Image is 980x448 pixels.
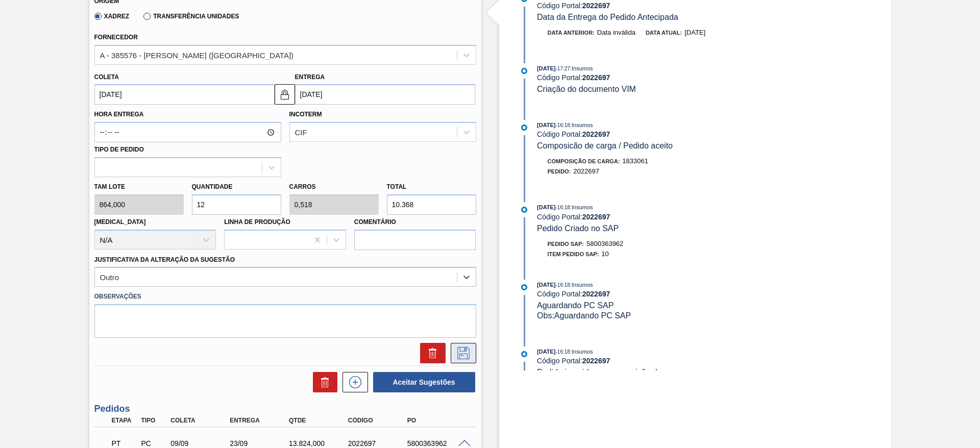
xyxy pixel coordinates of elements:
div: Código Portal: [537,290,779,298]
strong: 2022697 [582,290,610,298]
span: - 16:18 [556,349,570,355]
span: Pedido Criado no SAP [537,224,619,233]
strong: 2022697 [582,73,610,82]
label: Total [387,183,407,190]
label: Carros [289,183,316,190]
img: atual [521,125,527,131]
img: atual [521,68,527,74]
label: Coleta [94,73,119,81]
img: atual [521,284,527,290]
div: Código Portal: [537,213,779,221]
div: 13.824,000 [286,439,353,447]
strong: 2022697 [582,357,610,365]
div: Código [346,417,412,424]
label: Tam lote [94,180,184,194]
div: A - 385576 - [PERSON_NAME] ([GEOGRAPHIC_DATA]) [100,51,294,59]
div: Entrega [227,417,293,424]
div: 23/09/2025 [227,439,293,447]
div: Pedido de Compra [138,439,169,447]
div: Outro [100,273,119,282]
div: Código Portal: [537,130,779,138]
span: Aguardando PC SAP [537,301,614,310]
span: : Insumos [570,204,593,210]
div: 5800363962 [405,439,471,447]
div: Código Portal: [537,357,779,365]
span: - 16:18 [556,205,570,210]
span: Criação do documento VIM [537,85,636,93]
span: [DATE] [537,282,555,288]
div: Coleta [168,417,234,424]
label: Tipo de pedido [94,146,144,153]
span: 5800363962 [586,240,623,247]
span: Pedido SAP: [548,241,584,247]
div: 2022697 [346,439,412,447]
span: 10 [601,250,608,258]
img: atual [521,351,527,357]
h3: Pedidos [94,404,476,414]
div: Nova sugestão [337,372,368,392]
label: Comentário [354,215,476,230]
label: Transferência Unidades [143,13,239,20]
span: Obs: Aguardando PC SAP [537,311,631,320]
button: locked [275,84,295,105]
label: Observações [94,289,476,304]
span: - 16:18 [556,282,570,288]
div: CIF [295,128,307,137]
span: Pedido inserido na composição de carga [537,368,684,377]
input: dd/mm/yyyy [295,84,475,105]
span: - 17:27 [556,66,570,71]
span: [DATE] [684,29,705,36]
img: atual [521,207,527,213]
strong: 2022697 [582,213,610,221]
span: [DATE] [537,349,555,355]
span: Data anterior: [548,30,595,36]
div: Salvar Sugestão [446,343,476,363]
label: Justificativa da Alteração da Sugestão [94,256,235,263]
span: Composicão de carga / Pedido aceito [537,141,673,150]
span: : Insumos [570,122,593,128]
span: : Insumos [570,349,593,355]
div: Etapa [109,417,140,424]
div: Excluir Sugestão [415,343,446,363]
label: Incoterm [289,111,322,118]
label: Linha de Produção [224,218,290,226]
span: 1833061 [622,157,648,165]
strong: 2022697 [582,130,610,138]
label: Hora Entrega [94,107,281,122]
span: Data atual: [646,30,682,36]
span: Data inválida [597,29,635,36]
span: [DATE] [537,65,555,71]
input: dd/mm/yyyy [94,84,275,105]
img: locked [279,88,291,101]
button: Aceitar Sugestões [373,372,475,392]
label: Entrega [295,73,325,81]
span: Data da Entrega do Pedido Antecipada [537,13,678,21]
span: 2022697 [573,167,599,175]
span: [DATE] [537,122,555,128]
div: Código Portal: [537,2,779,10]
div: Tipo [138,417,169,424]
span: [DATE] [537,204,555,210]
span: : Insumos [570,65,593,71]
span: Item pedido SAP: [548,251,599,257]
strong: 2022697 [582,2,610,10]
span: Pedido : [548,168,571,175]
span: Composição de Carga : [548,158,620,164]
label: Xadrez [94,13,130,20]
p: PT [112,439,137,447]
div: Aceitar Sugestões [368,371,476,393]
div: 09/09/2025 [168,439,234,447]
div: PO [405,417,471,424]
label: Quantidade [192,183,233,190]
span: : Insumos [570,282,593,288]
div: Excluir Sugestões [308,372,337,392]
div: Código Portal: [537,73,779,82]
label: [MEDICAL_DATA] [94,218,146,226]
span: - 16:18 [556,122,570,128]
label: Fornecedor [94,34,138,41]
div: Qtde [286,417,353,424]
